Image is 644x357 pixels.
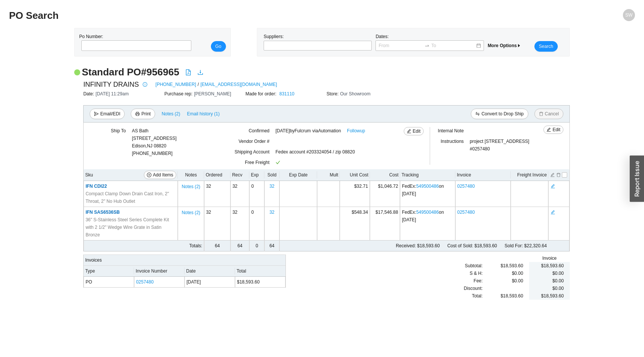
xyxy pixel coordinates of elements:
[153,171,173,179] span: Add Items
[517,43,521,48] span: caret-right
[185,69,191,75] span: file-pdf
[79,33,189,52] div: Po Number:
[238,139,269,144] span: Vendor Order #
[535,292,564,300] div: $18,593.60
[204,241,230,251] td: 64
[85,210,120,215] span: IFN SAS6536SB
[396,243,416,248] span: Received:
[483,292,523,300] div: $18,593.60
[276,148,410,159] div: Fedex account #203324054 / zip 08820
[134,266,185,277] th: Invoice Number
[542,254,557,262] span: Invoice
[147,173,151,178] span: plus-circle
[475,112,480,117] span: swap
[249,207,264,241] td: 0
[402,184,444,196] span: FedEx : on [DATE]
[370,207,400,241] td: $17,546.88
[551,210,555,215] span: edit
[438,128,464,133] span: Internal Note
[550,209,555,214] button: edit
[312,128,341,133] span: via Automation
[552,278,564,283] span: $0.00
[471,109,528,119] button: swapConvert to Drop Ship
[83,91,96,97] span: Date:
[416,210,439,215] a: 549500486
[340,91,371,97] span: Our Showroom
[470,138,539,153] div: project [STREET_ADDRESS] #0257480
[441,139,464,144] span: Instructions
[185,277,235,288] td: [DATE]
[249,169,264,181] th: Exp
[204,207,230,241] td: 32
[424,43,430,48] span: to
[249,181,264,207] td: 0
[90,109,125,119] button: sendEmail/EDI
[457,184,475,189] a: 0257480
[279,169,317,181] th: Exp Date
[340,181,370,207] td: $32.71
[483,262,523,270] div: $18,593.60
[556,172,561,177] button: delete
[317,169,340,181] th: Mult
[269,207,275,218] button: 32
[402,210,444,222] span: FedEx : on [DATE]
[82,66,179,79] h2: Standard PO # 956965
[327,91,340,97] span: Store:
[139,79,150,90] button: info-circle
[187,110,220,118] span: Email history (1)
[543,126,563,134] button: editEdit
[94,112,99,117] span: send
[178,169,204,181] th: Notes
[455,169,511,181] th: Invoice
[230,169,249,181] th: Recv
[249,241,264,251] td: 0
[481,110,523,118] span: Convert to Drop Ship
[232,210,237,215] span: 32
[232,184,237,189] span: 32
[144,171,176,179] button: plus-circleAdd Items
[512,277,523,285] span: $0.00
[347,127,365,135] a: Followup
[84,254,285,266] div: Invoices
[511,169,548,181] th: Freight Invoice
[83,79,139,90] span: INFINITY DRAINS
[100,110,120,118] span: Email/EDI
[85,190,176,205] span: Compact Clamp Down Drain Cast Iron, 2" Throat, 2" No Hub Outlet
[185,69,191,77] a: file-pdf
[488,43,521,48] span: More Options
[370,169,400,181] th: Cost
[552,126,560,133] span: Edit
[370,181,400,207] td: $1,046.72
[550,172,555,177] button: edit
[276,160,280,165] span: check
[84,266,134,277] th: Type
[164,91,194,97] span: Purchase rep:
[534,41,558,52] button: Search
[141,110,151,118] span: Print
[230,241,249,251] td: 64
[505,243,523,248] span: Sold For:
[182,183,200,190] span: Notes ( 2 )
[235,277,285,288] td: $18,593.60
[96,91,129,97] span: [DATE] 11:29am
[340,169,370,181] th: Unit Cost
[141,82,149,87] span: info-circle
[276,127,341,135] span: [DATE] by Fulcrum
[378,42,423,49] input: From
[472,292,483,300] span: Total:
[131,109,155,119] button: printerPrint
[483,270,523,277] div: $0.00
[317,241,548,251] td: $18,593.60 $18,593.60 $22,320.64
[374,33,486,52] div: Dates:
[197,69,203,77] a: download
[535,270,564,277] div: $0.00
[400,169,455,181] th: Tracking
[235,266,285,277] th: Total
[546,127,551,133] span: edit
[407,129,411,134] span: edit
[136,279,154,285] a: 0257480
[204,181,230,207] td: 32
[194,91,231,97] span: [PERSON_NAME]
[135,112,140,117] span: printer
[111,128,126,133] span: Ship To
